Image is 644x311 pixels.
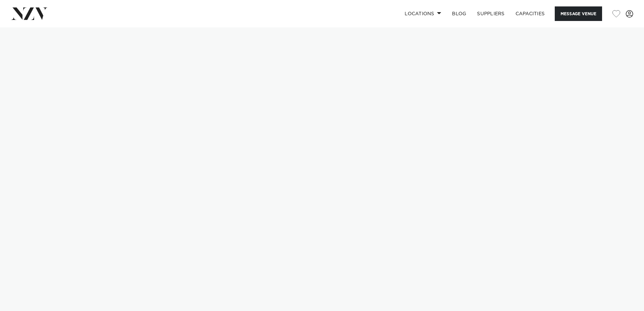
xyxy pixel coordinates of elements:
a: Locations [399,6,447,21]
a: SUPPLIERS [472,6,510,21]
img: nzv-logo.png [11,7,48,20]
a: BLOG [447,6,472,21]
button: Message Venue [555,6,602,21]
a: Capacities [510,6,550,21]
